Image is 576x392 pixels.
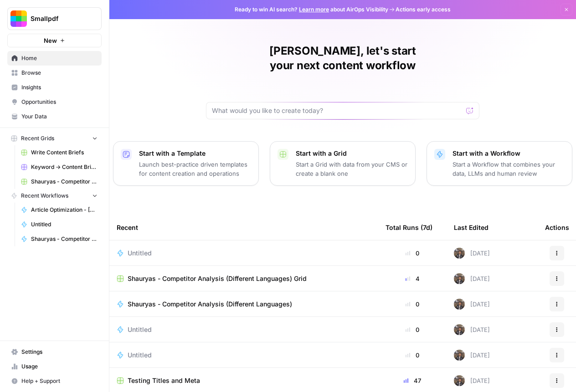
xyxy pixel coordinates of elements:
[7,132,102,145] button: Recent Grids
[117,300,371,309] a: Shauryas - Competitor Analysis (Different Languages)
[386,300,439,309] div: 0
[270,141,416,186] button: Start with a GridStart a Grid with data from your CMS or create a blank one
[17,174,102,189] a: Shauryas - Competitor Analysis (Different Languages) Grid
[21,362,98,371] span: Usage
[128,376,200,385] span: Testing Titles and Meta
[7,109,102,124] a: Your Data
[454,215,489,240] div: Last Edited
[7,34,102,47] button: New
[21,348,98,356] span: Settings
[7,51,102,66] a: Home
[117,376,371,385] a: Testing Titles and Meta
[453,149,565,158] p: Start with a Workflow
[454,350,490,361] div: [DATE]
[427,141,572,186] button: Start with a WorkflowStart a Workflow that combines your data, LLMs and human review
[21,112,98,121] span: Your Data
[21,83,98,92] span: Insights
[17,203,102,217] a: Article Optimization - [PERSON_NAME]
[454,299,465,310] img: yxnc04dkqktdkzli2cw8vvjrdmdz
[117,215,371,240] div: Recent
[386,274,439,283] div: 4
[31,14,86,23] span: Smallpdf
[21,377,98,385] span: Help + Support
[386,351,439,360] div: 0
[386,376,439,385] div: 47
[31,235,98,243] span: Shauryas - Competitor Analysis (Different Languages)
[212,106,463,115] input: What would you like to create today?
[7,7,102,30] button: Workspace: Smallpdf
[44,36,57,45] span: New
[7,359,102,374] a: Usage
[17,145,102,160] a: Write Content Briefs
[386,325,439,334] div: 0
[545,215,569,240] div: Actions
[296,160,408,178] p: Start a Grid with data from your CMS or create a blank one
[299,6,329,13] a: Learn more
[454,248,465,259] img: yxnc04dkqktdkzli2cw8vvjrdmdz
[21,69,98,77] span: Browse
[17,217,102,232] a: Untitled
[10,10,27,27] img: Smallpdf Logo
[21,134,54,143] span: Recent Grids
[396,5,451,14] span: Actions early access
[31,220,98,229] span: Untitled
[31,163,98,171] span: Keyword -> Content Brief -> Article
[139,149,251,158] p: Start with a Template
[454,248,490,259] div: [DATE]
[454,273,465,284] img: yxnc04dkqktdkzli2cw8vvjrdmdz
[17,160,102,174] a: Keyword -> Content Brief -> Article
[21,54,98,62] span: Home
[7,80,102,95] a: Insights
[139,160,251,178] p: Launch best-practice driven templates for content creation and operations
[296,149,408,158] p: Start with a Grid
[128,351,152,360] span: Untitled
[128,249,152,258] span: Untitled
[117,351,371,360] a: Untitled
[7,345,102,359] a: Settings
[17,232,102,246] a: Shauryas - Competitor Analysis (Different Languages)
[7,374,102,388] button: Help + Support
[386,215,432,240] div: Total Runs (7d)
[31,178,98,186] span: Shauryas - Competitor Analysis (Different Languages) Grid
[235,5,388,14] span: Ready to win AI search? about AirOps Visibility
[454,375,465,386] img: yxnc04dkqktdkzli2cw8vvjrdmdz
[453,160,565,178] p: Start a Workflow that combines your data, LLMs and human review
[206,44,479,73] h1: [PERSON_NAME], let's start your next content workflow
[117,274,371,283] a: Shauryas - Competitor Analysis (Different Languages) Grid
[31,206,98,214] span: Article Optimization - [PERSON_NAME]
[454,350,465,361] img: yxnc04dkqktdkzli2cw8vvjrdmdz
[21,192,68,200] span: Recent Workflows
[128,325,152,334] span: Untitled
[7,66,102,80] a: Browse
[454,324,490,335] div: [DATE]
[128,274,307,283] span: Shauryas - Competitor Analysis (Different Languages) Grid
[386,249,439,258] div: 0
[117,325,371,334] a: Untitled
[7,189,102,203] button: Recent Workflows
[7,95,102,109] a: Opportunities
[117,249,371,258] a: Untitled
[21,98,98,106] span: Opportunities
[128,300,292,309] span: Shauryas - Competitor Analysis (Different Languages)
[31,148,98,157] span: Write Content Briefs
[113,141,259,186] button: Start with a TemplateLaunch best-practice driven templates for content creation and operations
[454,273,490,284] div: [DATE]
[454,324,465,335] img: yxnc04dkqktdkzli2cw8vvjrdmdz
[454,375,490,386] div: [DATE]
[454,299,490,310] div: [DATE]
